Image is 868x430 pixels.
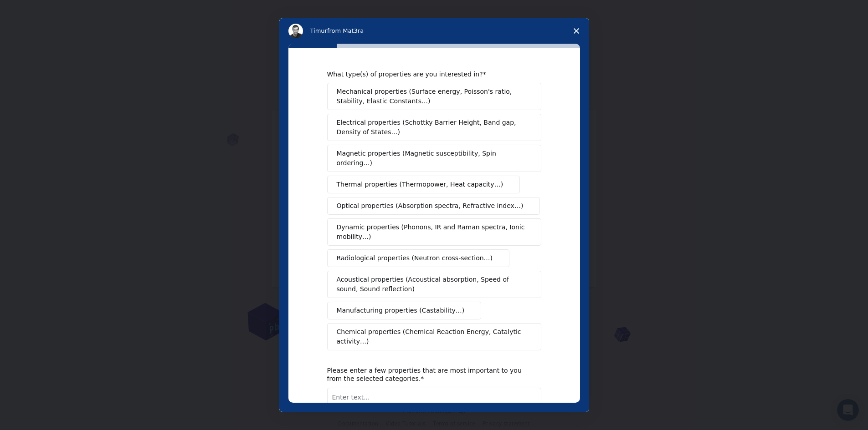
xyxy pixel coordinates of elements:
button: Dynamic properties (Phonons, IR and Raman spectra, Ionic mobility…) [327,218,541,246]
span: Thermal properties (Thermopower, Heat capacity…) [337,180,503,189]
span: Dynamic properties (Phonons, IR and Raman spectra, Ionic mobility…) [337,223,526,242]
span: Chemical properties (Chemical Reaction Energy, Catalytic activity…) [337,327,525,346]
span: Manufacturing properties (Castability…) [337,306,465,315]
button: Acoustical properties (Acoustical absorption, Speed of sound, Sound reflection) [327,271,541,298]
span: Close survey [564,18,589,44]
button: Magnetic properties (Magnetic susceptibility, Spin ordering…) [327,145,541,172]
img: Profile image for Timur [288,24,303,38]
span: from Mat3ra [327,27,364,34]
span: Timur [310,27,327,34]
span: Radiological properties (Neutron cross-section…) [337,253,493,263]
button: Electrical properties (Schottky Barrier Height, Band gap, Density of States…) [327,114,541,141]
span: Acoustical properties (Acoustical absorption, Speed of sound, Sound reflection) [337,275,526,294]
span: Optical properties (Absorption spectra, Refractive index…) [337,201,524,211]
span: Mechanical properties (Surface energy, Poisson's ratio, Stability, Elastic Constants…) [337,87,527,106]
button: Thermal properties (Thermopower, Heat capacity…) [327,176,520,193]
span: Magnetic properties (Magnetic susceptibility, Spin ordering…) [337,149,525,168]
button: Chemical properties (Chemical Reaction Energy, Catalytic activity…) [327,323,541,350]
span: Support [18,6,51,15]
button: Optical properties (Absorption spectra, Refractive index…) [327,197,540,215]
div: What type(s) of properties are you interested in? [327,70,528,78]
button: Manufacturing properties (Castability…) [327,302,482,319]
textarea: Enter text... [327,388,541,425]
div: Please enter a few properties that are most important to you from the selected categories. [327,366,528,383]
button: Radiological properties (Neutron cross-section…) [327,249,510,267]
button: Mechanical properties (Surface energy, Poisson's ratio, Stability, Elastic Constants…) [327,83,541,110]
span: Electrical properties (Schottky Barrier Height, Band gap, Density of States…) [337,118,526,137]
